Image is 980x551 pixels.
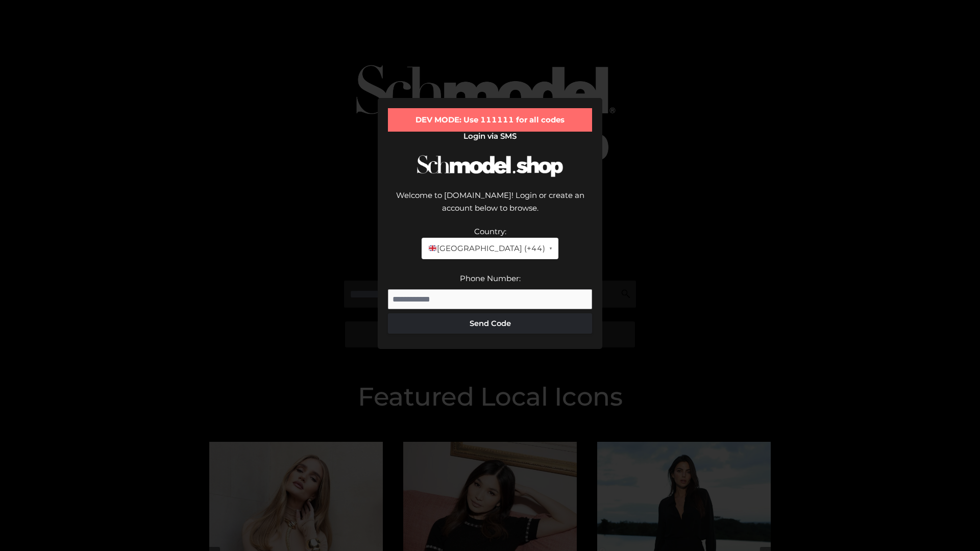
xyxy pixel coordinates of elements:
img: 🇬🇧 [429,244,436,252]
img: Schmodel Logo [413,146,567,186]
div: Welcome to [DOMAIN_NAME]! Login or create an account below to browse. [388,189,592,225]
h2: Login via SMS [388,132,592,141]
button: Send Code [388,313,592,334]
div: DEV MODE: Use 111111 for all codes [388,108,592,132]
label: Country: [474,227,506,236]
label: Phone Number: [460,273,521,283]
span: [GEOGRAPHIC_DATA] (+44) [428,242,545,255]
